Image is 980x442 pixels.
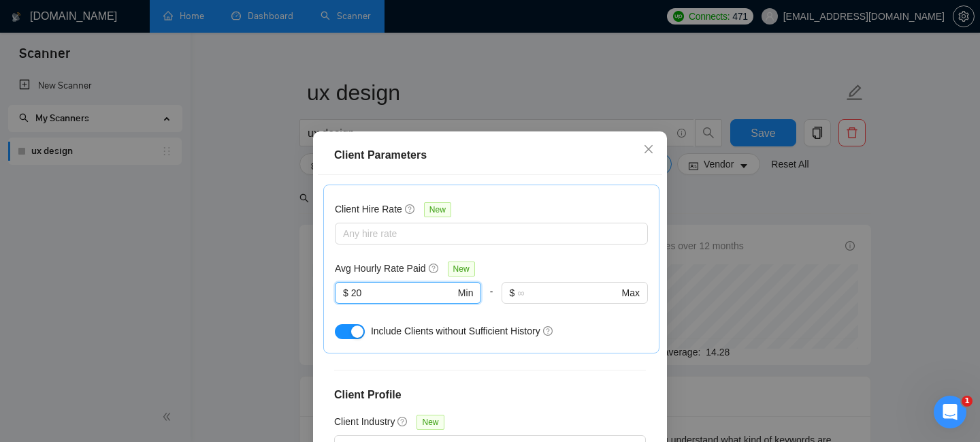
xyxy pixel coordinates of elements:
[517,285,619,300] input: ∞
[416,415,444,430] span: New
[510,285,515,300] span: $
[335,261,426,276] h5: Avg Hourly Rate Paid
[334,414,395,429] h5: Client Industry
[429,263,440,274] span: question-circle
[334,387,646,403] h4: Client Profile
[934,396,966,428] iframe: Intercom live chat
[448,262,475,277] span: New
[458,285,474,300] span: Min
[371,326,540,336] span: Include Clients without Sufficient History
[643,144,654,155] span: close
[397,416,408,427] span: question-circle
[405,204,416,215] span: question-circle
[543,326,554,336] span: question-circle
[343,285,348,300] span: $
[622,285,640,300] span: Max
[630,131,667,168] button: Close
[351,285,455,300] input: 0
[335,202,402,217] h5: Client Hire Rate
[424,202,451,217] span: New
[481,282,501,320] div: -
[334,147,646,163] div: Client Parameters
[962,396,973,407] span: 1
